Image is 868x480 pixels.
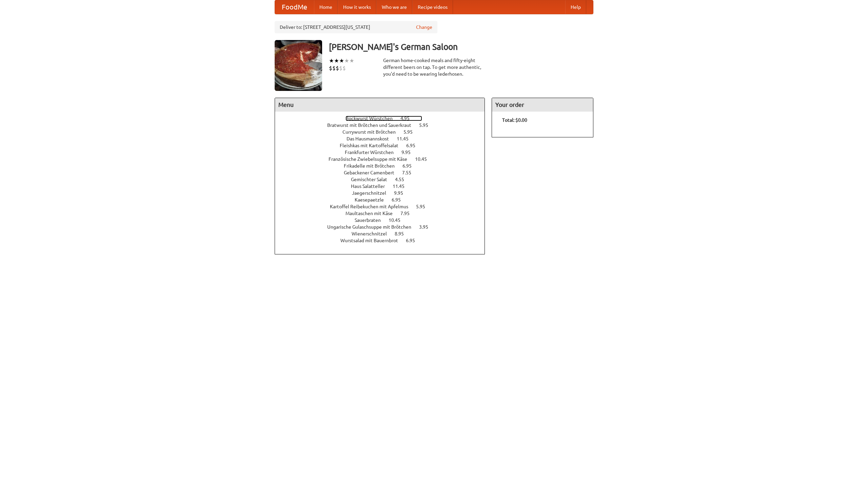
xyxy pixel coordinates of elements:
[340,238,405,243] span: Wurstsalad mit Bauernbrot
[327,122,441,128] a: Bratwurst mit Brötchen und Sauerkraut 5.95
[345,150,400,155] span: Frankfurter Würstchen
[376,0,412,14] a: Who we are
[403,129,419,135] span: 5.95
[351,184,392,189] span: Haus Salatteller
[330,204,415,209] span: Kartoffel Reibekuchen mit Apfelmus
[346,116,422,121] a: Bockwurst Würstchen 4.95
[351,177,417,182] a: Gemischter Salat 4.55
[330,204,438,209] a: Kartoffel Reibekuchen mit Apfelmus 5.95
[344,57,349,64] li: ★
[340,143,405,148] span: Fleishkas mit Kartoffelsalat
[344,170,424,175] a: Gebackener Camenbert 7.55
[502,117,527,123] b: Total: $0.00
[352,190,393,196] span: Jaegerschnitzel
[275,98,485,112] h4: Menu
[329,64,332,72] li: $
[342,129,402,135] span: Currywurst mit Brötchen
[419,224,435,230] span: 3.95
[342,64,346,72] li: $
[352,231,394,236] span: Wienerschnitzel
[340,143,428,148] a: Fleishkas mit Kartoffelsalat 6.95
[355,217,413,223] a: Sauerbraten 10.45
[329,57,334,64] li: ★
[347,136,421,141] a: Das Hausmannskost 11.45
[402,163,418,169] span: 6.95
[336,64,339,72] li: $
[347,136,396,141] span: Das Hausmannskost
[332,64,336,72] li: $
[355,217,388,223] span: Sauerbraten
[338,0,376,14] a: How it works
[345,150,423,155] a: Frankfurter Würstchen 9.95
[344,163,424,169] a: Frikadelle mit Brötchen 6.95
[565,0,586,14] a: Help
[355,197,391,203] span: Kaesepaetzle
[334,57,339,64] li: ★
[400,116,416,121] span: 4.95
[395,177,411,182] span: 4.55
[344,170,401,175] span: Gebackener Camenbert
[339,57,344,64] li: ★
[415,156,434,162] span: 10.45
[406,143,422,148] span: 6.95
[401,150,417,155] span: 9.95
[383,57,485,77] div: German home-cooked meals and fifty-eight different beers on tap. To get more authentic, you'd nee...
[346,116,399,121] span: Bockwurst Würstchen
[397,136,415,141] span: 11.45
[492,98,593,112] h4: Your order
[355,197,413,203] a: Kaesepaetzle 6.95
[394,190,410,196] span: 9.95
[395,231,411,236] span: 8.95
[275,21,437,33] div: Deliver to: [STREET_ADDRESS][US_STATE]
[406,238,422,243] span: 6.95
[314,0,338,14] a: Home
[329,156,414,162] span: Französische Zwiebelsuppe mit Käse
[412,0,453,14] a: Recipe videos
[339,64,342,72] li: $
[351,184,417,189] a: Haus Salatteller 11.45
[416,24,432,31] a: Change
[349,57,354,64] li: ★
[275,40,322,91] img: angular.jpg
[352,231,416,236] a: Wienerschnitzel 8.95
[402,170,418,175] span: 7.55
[329,40,593,54] h3: [PERSON_NAME]'s German Saloon
[327,224,418,230] span: Ungarische Gulaschsuppe mit Brötchen
[419,122,435,128] span: 5.95
[393,184,411,189] span: 11.45
[327,224,441,230] a: Ungarische Gulaschsuppe mit Brötchen 3.95
[275,0,314,14] a: FoodMe
[400,211,416,216] span: 7.95
[346,211,399,216] span: Maultaschen mit Käse
[416,204,432,209] span: 5.95
[351,177,394,182] span: Gemischter Salat
[342,129,425,135] a: Currywurst mit Brötchen 5.95
[327,122,418,128] span: Bratwurst mit Brötchen und Sauerkraut
[346,211,422,216] a: Maultaschen mit Käse 7.95
[392,197,408,203] span: 6.95
[344,163,401,169] span: Frikadelle mit Brötchen
[389,217,407,223] span: 10.45
[352,190,416,196] a: Jaegerschnitzel 9.95
[340,238,428,243] a: Wurstsalad mit Bauernbrot 6.95
[329,156,439,162] a: Französische Zwiebelsuppe mit Käse 10.45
